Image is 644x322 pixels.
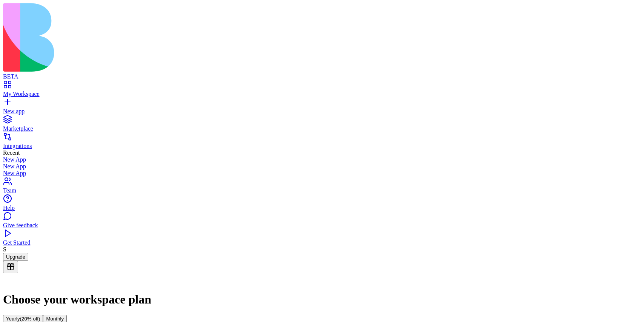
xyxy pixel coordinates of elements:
a: Help [3,198,641,211]
a: New App [3,163,641,170]
a: New app [3,101,641,115]
button: Upgrade [3,253,28,261]
span: (20% off) [20,316,40,322]
a: Integrations [3,136,641,149]
a: Upgrade [3,253,28,260]
div: Help [3,205,641,211]
div: Give feedback [3,222,641,229]
div: Team [3,187,641,194]
h1: Choose your workspace plan [3,293,641,307]
a: New App [3,156,641,163]
div: My Workspace [3,91,641,97]
a: BETA [3,66,641,80]
a: Get Started [3,233,641,246]
img: logo [3,3,306,72]
a: New App [3,170,641,177]
a: Team [3,180,641,194]
div: Integrations [3,143,641,149]
div: New app [3,108,641,115]
span: Recent [3,149,20,156]
a: Marketplace [3,119,641,132]
div: Marketplace [3,125,641,132]
a: My Workspace [3,84,641,97]
div: BETA [3,73,641,80]
div: Get Started [3,239,641,246]
span: S [3,246,6,253]
a: Give feedback [3,215,641,229]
